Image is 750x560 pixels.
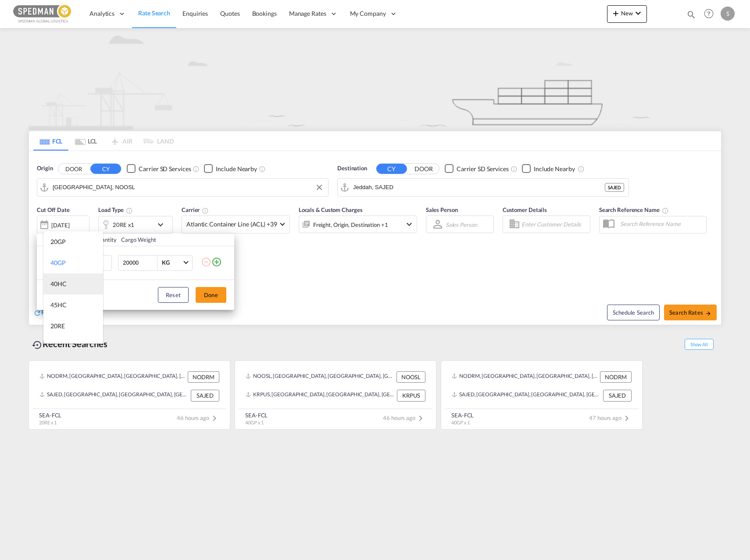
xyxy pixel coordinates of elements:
[50,280,67,288] div: 40HC
[50,343,65,352] div: 40RE
[50,322,65,330] div: 20RE
[50,237,66,246] div: 20GP
[50,258,66,267] div: 40GP
[50,301,67,309] div: 45HC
